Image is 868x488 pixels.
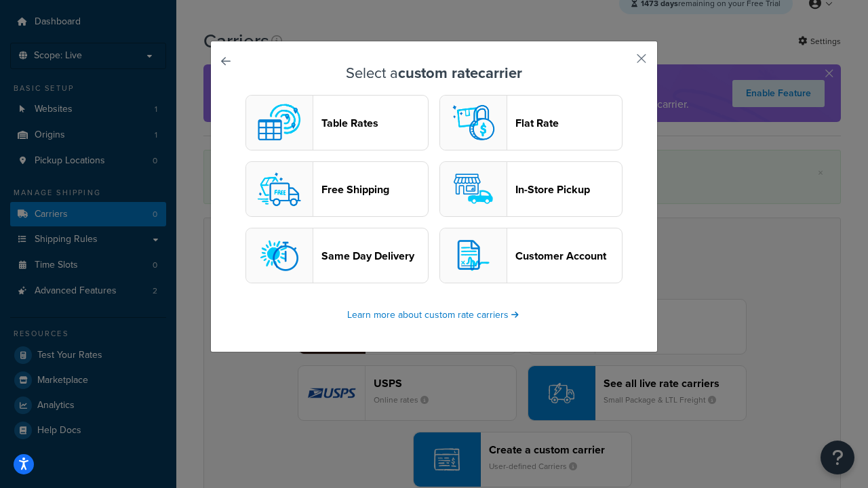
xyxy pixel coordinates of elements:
button: sameday logoSame Day Delivery [245,228,429,283]
h3: Select a [245,65,623,81]
button: free logoFree Shipping [245,161,429,217]
img: custom logo [252,96,307,150]
button: customerAccount logoCustomer Account [439,228,623,283]
header: Free Shipping [321,183,428,196]
button: custom logoTable Rates [245,95,429,150]
img: flat logo [446,96,500,150]
img: free logo [252,162,307,216]
img: pickup logo [446,162,500,216]
img: customerAccount logo [446,228,500,283]
button: flat logoFlat Rate [439,95,623,150]
header: Customer Account [515,249,622,262]
strong: custom rate carrier [398,62,522,84]
a: Learn more about custom rate carriers [347,308,521,322]
header: Flat Rate [515,117,622,129]
header: Same Day Delivery [321,249,428,262]
header: Table Rates [321,117,428,129]
header: In-Store Pickup [515,183,622,196]
img: sameday logo [252,228,307,283]
button: pickup logoIn-Store Pickup [439,161,623,217]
